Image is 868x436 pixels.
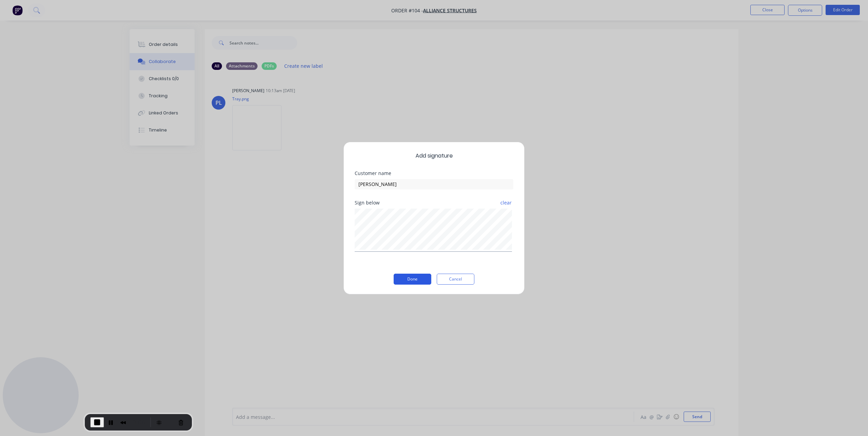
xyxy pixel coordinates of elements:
[355,179,513,189] input: Enter customer name
[355,152,513,160] span: Add signature
[394,274,431,285] button: Done
[355,171,513,176] div: Customer name
[355,200,513,205] div: Sign below
[500,197,512,209] button: clear
[437,274,474,285] button: Cancel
